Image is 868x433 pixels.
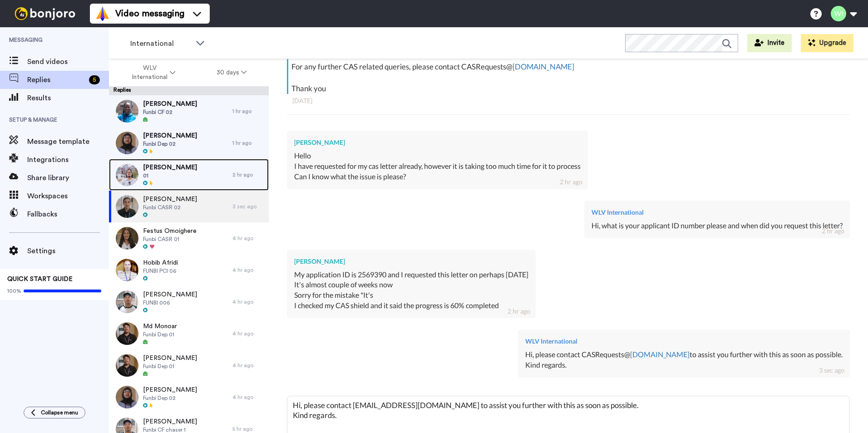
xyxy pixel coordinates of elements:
[130,38,191,49] span: International
[143,354,197,363] span: [PERSON_NAME]
[196,64,267,81] button: 30 days
[143,322,177,331] span: Md Monoar
[143,236,197,243] span: Funbi CASR 01
[294,257,528,266] div: [PERSON_NAME]
[630,350,690,359] a: [DOMAIN_NAME]
[232,203,264,210] div: 3 sec ago
[292,96,844,105] div: [DATE]
[232,266,264,274] div: 4 hr ago
[294,290,528,300] div: Sorry for the mistake *It's
[116,163,138,186] img: 4b3e8905-0190-41fe-ad1e-473d27afb39b-thumb.jpg
[294,300,528,311] div: I checked my CAS shield and it said the progress is 60% completed
[116,132,138,154] img: 94fa5eca-16e8-43c4-ab44-e3af1d854f4f-thumb.jpg
[143,204,197,211] span: Funbi CASR 02
[143,131,197,140] span: [PERSON_NAME]
[508,307,530,316] div: 2 hr ago
[27,74,85,85] span: Replies
[109,349,269,381] a: [PERSON_NAME]Funbi Dep 014 hr ago
[143,226,197,236] span: Festus Omoighere
[143,290,197,299] span: [PERSON_NAME]
[116,386,138,408] img: 94fa5eca-16e8-43c4-ab44-e3af1d854f4f-thumb.jpg
[116,259,138,281] img: d5f57e52-3689-4f64-80e9-2fa2201437f8-thumb.jpg
[143,363,197,370] span: Funbi Dep 01
[95,6,110,21] img: vm-color.svg
[294,270,528,280] div: My application ID is 2569390 and I requested this letter on perhaps [DATE]
[747,34,792,52] button: Invite
[819,366,844,375] div: 3 sec ago
[89,75,100,84] div: 5
[801,34,853,52] button: Upgrade
[27,93,109,103] span: Results
[232,362,264,369] div: 4 hr ago
[143,258,178,267] span: Hobib Afridi
[11,7,79,20] img: bj-logo-header-white.svg
[109,86,269,95] div: Replies
[24,407,85,418] button: Collapse menu
[822,226,844,236] div: 2 hr ago
[294,151,581,161] div: Hello
[143,195,197,204] span: [PERSON_NAME]
[27,246,109,256] span: Settings
[143,172,197,179] span: 01
[232,394,264,401] div: 4 hr ago
[294,172,581,182] div: Can I know what the issue is please?
[525,349,843,370] div: Hi, please contact CASRequests@ to assist you further with this as soon as possible. Kind regards.
[27,191,109,202] span: Workspaces
[143,140,197,148] span: Funbi Dep 02
[294,280,528,290] div: It's almost couple of weeks now
[592,208,843,217] div: WLV International
[143,331,177,338] span: Funbi Dep 01
[232,171,264,178] div: 2 hr ago
[109,95,269,127] a: [PERSON_NAME]Funbi CF 021 hr ago
[116,195,138,218] img: f1089aba-73b9-4612-a70f-95a4e4abc070-thumb.jpg
[232,298,264,305] div: 4 hr ago
[111,60,196,85] button: WLV International
[109,222,269,254] a: Festus OmoighereFunbi CASR 014 hr ago
[27,56,109,67] span: Send videos
[592,221,843,231] div: Hi, what is your applicant ID number please and when did you request this letter?
[143,267,178,275] span: FUNBI PCI 06
[27,136,109,147] span: Message template
[115,7,184,20] span: Video messaging
[109,318,269,349] a: Md MonoarFunbi Dep 014 hr ago
[109,254,269,286] a: Hobib AfridiFUNBI PCI 064 hr ago
[232,108,264,115] div: 1 hr ago
[143,417,197,426] span: [PERSON_NAME]
[116,322,138,345] img: 3bcc4c5f-1f81-49cf-bab2-b771fb1f6334-thumb.jpg
[131,64,168,82] span: WLV International
[27,209,109,220] span: Fallbacks
[109,191,269,222] a: [PERSON_NAME]Funbi CASR 023 sec ago
[232,235,264,242] div: 4 hr ago
[525,337,843,346] div: WLV International
[109,159,269,191] a: [PERSON_NAME]012 hr ago
[116,100,138,123] img: 3eaef87c-d0ef-4c96-8c5b-62a8d594d55b-thumb.jpg
[143,163,197,172] span: [PERSON_NAME]
[27,172,109,183] span: Share library
[513,62,574,71] a: [DOMAIN_NAME]
[560,177,582,187] div: 2 hr ago
[27,154,109,165] span: Integrations
[232,139,264,147] div: 1 hr ago
[116,354,138,377] img: 3bcc4c5f-1f81-49cf-bab2-b771fb1f6334-thumb.jpg
[143,299,197,306] span: FUNBI 006
[232,330,264,337] div: 4 hr ago
[116,227,138,250] img: 18c8c6cf-73b7-44df-959e-9da70d9e2fcd-thumb.jpg
[109,127,269,159] a: [PERSON_NAME]Funbi Dep 021 hr ago
[7,276,73,282] span: QUICK START GUIDE
[109,286,269,318] a: [PERSON_NAME]FUNBI 0064 hr ago
[41,409,78,416] span: Collapse menu
[143,99,197,108] span: [PERSON_NAME]
[294,161,581,172] div: I have requested for my cas letter already, however it is taking too much time for it to process
[294,138,581,147] div: [PERSON_NAME]
[7,287,21,295] span: 100%
[116,290,138,313] img: 20357b13-09c5-4b1e-98cd-6bacbcb48d6b-thumb.jpg
[143,394,197,402] span: Funbi Dep 02
[109,381,269,413] a: [PERSON_NAME]Funbi Dep 024 hr ago
[143,385,197,394] span: [PERSON_NAME]
[232,425,264,433] div: 5 hr ago
[143,108,197,116] span: Funbi CF 02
